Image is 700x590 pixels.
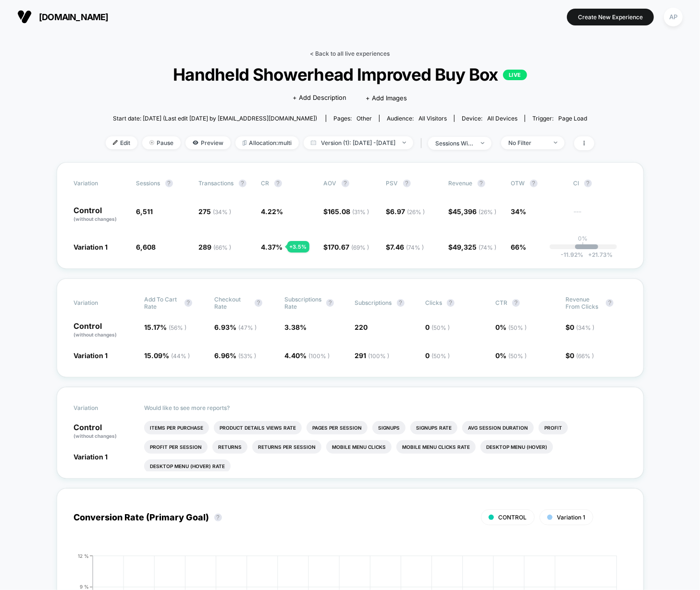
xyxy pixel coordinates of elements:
[391,243,424,251] span: 7.46
[311,140,316,145] img: calendar
[487,115,517,122] span: all devices
[307,421,368,434] li: Pages Per Session
[499,514,527,521] span: CONTROL
[368,352,390,360] span: ( 100 % )
[74,404,127,411] span: Variation
[508,324,527,331] span: ( 50 % )
[576,324,594,331] span: ( 34 % )
[199,207,232,216] span: 275
[169,324,186,331] span: ( 56 % )
[144,351,190,360] span: 15.09 %
[255,299,262,307] button: ?
[78,553,89,559] tspan: 12 %
[106,136,137,149] span: Edit
[403,180,411,187] button: ?
[495,299,507,306] span: CTR
[435,140,474,147] div: sessions with impression
[238,324,257,331] span: ( 47 % )
[261,207,283,216] span: 4.22 %
[144,440,208,454] li: Profit Per Session
[462,421,534,434] li: Avg Session Duration
[449,207,497,216] span: $
[214,323,257,331] span: 6.93 %
[574,209,626,223] span: ---
[425,323,450,331] span: 0
[284,323,307,331] span: 3.38 %
[243,140,246,145] img: rebalance
[74,296,127,310] span: Variation
[17,10,32,24] img: Visually logo
[142,136,181,149] span: Pause
[565,296,601,310] span: Revenue From Clicks
[557,514,586,521] span: Variation 1
[352,244,369,251] span: ( 69 % )
[503,70,527,80] p: LIVE
[287,241,309,253] div: + 3.5 %
[403,142,406,144] img: end
[214,421,302,434] li: Product Details Views Rate
[356,115,372,122] span: other
[565,351,594,360] span: $
[495,323,527,331] span: 0 %
[479,208,497,216] span: ( 26 % )
[366,94,407,102] span: + Add Images
[355,323,368,331] span: 220
[418,136,428,150] span: |
[431,352,450,360] span: ( 50 % )
[74,206,127,223] p: Control
[184,299,192,307] button: ?
[576,352,594,360] span: ( 66 % )
[447,299,454,307] button: ?
[328,207,369,216] span: 165.08
[213,208,232,216] span: ( 34 % )
[386,207,425,216] span: $
[418,115,447,122] span: All Visitors
[74,351,108,360] span: Variation 1
[342,180,349,187] button: ?
[561,251,583,258] span: -11.92 %
[324,207,369,216] span: $
[554,142,557,144] img: end
[171,352,190,360] span: ( 44 % )
[582,242,584,249] p: |
[530,180,538,187] button: ?
[565,323,594,331] span: $
[199,243,232,251] span: 289
[574,180,626,187] span: CI
[144,421,209,434] li: Items Per Purchase
[304,136,413,149] span: Version (1): [DATE] - [DATE]
[324,180,337,187] span: AOV
[508,352,527,360] span: ( 50 % )
[74,433,117,439] span: (without changes)
[214,296,250,310] span: Checkout Rate
[144,459,231,473] li: Desktop Menu (hover) Rate
[214,514,222,521] button: ?
[558,115,587,122] span: Page Load
[481,142,484,144] img: end
[144,323,186,331] span: 15.17 %
[235,136,299,149] span: Allocation: multi
[495,351,527,360] span: 0 %
[328,243,369,251] span: 170.67
[238,352,256,360] span: ( 53 % )
[212,440,247,454] li: Returns
[406,244,424,251] span: ( 74 % )
[326,299,334,307] button: ?
[431,324,450,331] span: ( 50 % )
[74,423,135,440] p: Control
[570,351,594,360] span: 0
[144,296,180,310] span: Add To Cart Rate
[410,421,457,434] li: Signups Rate
[480,440,553,454] li: Desktop Menu (hover)
[355,351,390,360] span: 291
[74,332,117,337] span: (without changes)
[113,115,317,122] span: Start date: [DATE] (Last edit [DATE] by [EMAIL_ADDRESS][DOMAIN_NAME])
[130,64,570,84] span: Handheld Showerhead Improved Buy Box
[326,440,392,454] li: Mobile Menu Clicks
[387,115,447,122] div: Audience:
[532,115,587,122] div: Trigger:
[578,235,588,242] p: 0%
[453,243,497,251] span: 49,325
[74,180,127,187] span: Variation
[355,299,392,306] span: Subscriptions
